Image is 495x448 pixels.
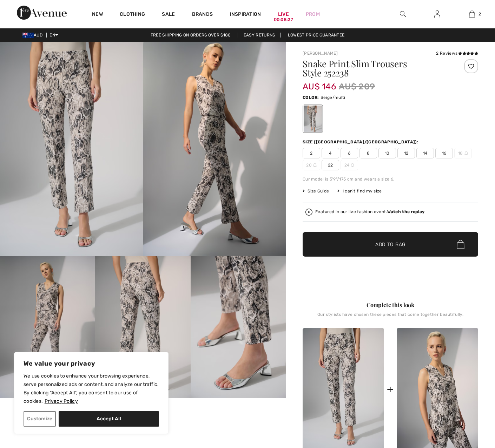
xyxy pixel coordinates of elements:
img: Watch the replay [305,209,312,216]
img: search the website [400,10,406,18]
span: Color: [303,95,319,100]
span: 4 [322,148,339,158]
span: Beige/multi [321,95,345,100]
div: We value your privacy [14,352,169,434]
span: 12 [397,148,415,158]
span: 16 [435,148,453,158]
img: Snake Print Slim Trousers Style 252238. 4 [95,256,190,399]
span: 6 [341,148,358,158]
a: Prom [306,11,320,18]
div: I can't find my size [337,188,382,194]
a: Lowest Price Guarantee [282,33,350,38]
div: Our model is 5'9"/175 cm and wears a size 6. [303,176,478,182]
div: + [387,381,394,397]
button: Accept All [59,411,159,427]
span: AU$ 209 [339,80,375,93]
span: Add to Bag [375,241,405,248]
span: 20 [303,160,320,170]
a: Clothing [120,11,145,19]
button: Customize [24,411,56,427]
span: 22 [322,160,339,170]
a: [PERSON_NAME] [303,51,338,56]
span: 18 [454,148,472,158]
span: 8 [359,148,377,158]
a: New [92,11,103,19]
img: 1ère Avenue [17,6,67,20]
span: AU$ 146 [303,75,336,91]
div: Featured in our live fashion event. [315,210,424,214]
a: 2 [455,10,489,18]
img: ring-m.svg [313,163,317,167]
div: 2 Reviews [436,50,478,56]
a: Brands [192,11,213,19]
img: Snake Print Slim Trousers Style 252238. 5 [191,256,286,399]
img: ring-m.svg [464,151,468,155]
img: My Info [434,10,440,18]
span: 14 [416,148,434,158]
span: 10 [378,148,396,158]
p: We use cookies to enhance your browsing experience, serve personalized ads or content, and analyz... [24,372,159,406]
img: My Bag [469,10,475,18]
span: 24 [341,160,358,170]
a: Live00:08:27 [278,11,289,18]
span: Size Guide [303,188,329,194]
div: Size ([GEOGRAPHIC_DATA]/[GEOGRAPHIC_DATA]): [303,139,420,145]
div: Complete this look [303,301,478,309]
div: Our stylists have chosen these pieces that come together beautifully. [303,312,478,323]
img: Australian Dollar [22,33,34,38]
a: Privacy Policy [44,398,78,405]
p: We value your privacy [24,359,159,368]
a: Sale [162,11,175,19]
span: Inspiration [230,11,261,19]
a: Free shipping on orders over $180 [145,33,237,38]
strong: Watch the replay [387,209,425,214]
button: Add to Bag [303,232,478,257]
a: Easy Returns [238,33,281,38]
span: 2 [478,11,481,17]
span: 2 [303,148,320,158]
img: Bag.svg [457,240,464,249]
span: EN [49,33,58,38]
img: ring-m.svg [351,163,354,167]
span: AUD [22,33,45,38]
h1: Snake Print Slim Trousers Style 252238 [303,59,449,77]
div: 00:08:27 [274,16,293,23]
a: Sign In [429,10,446,19]
img: Snake Print Slim Trousers Style 252238. 2 [143,42,286,256]
div: Beige/multi [304,106,322,132]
